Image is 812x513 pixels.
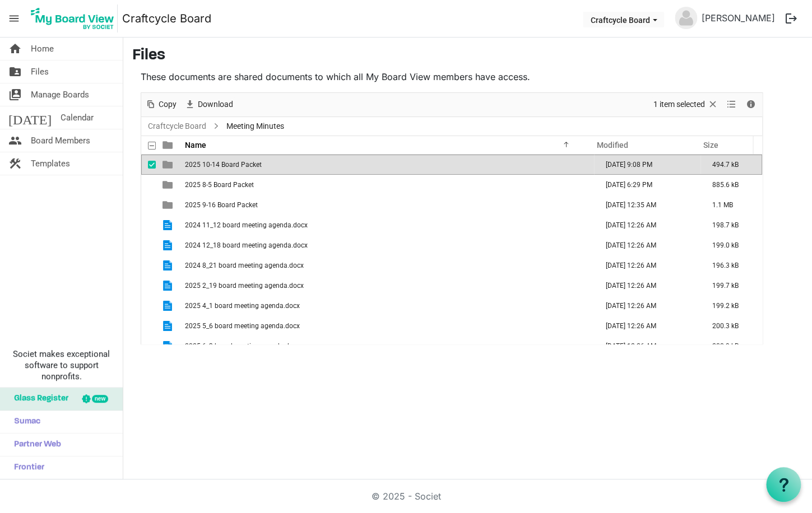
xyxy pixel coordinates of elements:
[182,296,594,316] td: 2025 4_1 board meeting agenda.docx is template cell column header Name
[8,106,52,129] span: [DATE]
[31,83,89,106] span: Manage Boards
[700,336,762,356] td: 200.9 kB is template cell column header Size
[182,175,594,195] td: 2025 8-5 Board Packet is template cell column header Name
[141,155,156,175] td: checkbox
[3,8,25,29] span: menu
[27,4,122,32] a: My Board View Logo
[182,255,594,276] td: 2024 8_21 board meeting agenda.docx is template cell column header Name
[594,316,700,336] td: July 11, 2025 12:26 AM column header Modified
[141,215,156,235] td: checkbox
[594,276,700,296] td: July 11, 2025 12:26 AM column header Modified
[182,155,594,175] td: 2025 10-14 Board Packet is template cell column header Name
[180,93,237,116] div: Download
[652,97,706,111] span: 1 item selected
[132,46,803,66] h3: Files
[594,255,700,276] td: July 11, 2025 12:26 AM column header Modified
[31,129,90,152] span: Board Members
[141,70,763,83] p: These documents are shared documents to which all My Board View members have access.
[8,83,22,106] span: switch_account
[156,175,182,195] td: is template cell column header type
[8,388,68,410] span: Glass Register
[703,141,718,150] span: Size
[185,221,308,229] span: 2024 11_12 board meeting agenda.docx
[224,119,286,133] span: Meeting Minutes
[594,296,700,316] td: July 11, 2025 12:26 AM column header Modified
[594,195,700,215] td: September 16, 2025 12:35 AM column header Modified
[141,296,156,316] td: checkbox
[156,235,182,255] td: is template cell column header type
[183,97,235,111] button: Download
[156,296,182,316] td: is template cell column header type
[185,262,304,269] span: 2024 8_21 board meeting agenda.docx
[141,195,156,215] td: checkbox
[594,336,700,356] td: July 11, 2025 12:26 AM column header Modified
[700,276,762,296] td: 199.7 kB is template cell column header Size
[157,97,178,111] span: Copy
[700,235,762,255] td: 199.0 kB is template cell column header Size
[8,456,44,479] span: Frontier
[8,433,61,456] span: Partner Web
[185,342,300,350] span: 2025 6_3 board meeting agenda.docx
[700,296,762,316] td: 199.2 kB is template cell column header Size
[141,316,156,336] td: checkbox
[594,215,700,235] td: July 11, 2025 12:26 AM column header Modified
[61,106,94,129] span: Calendar
[8,411,40,433] span: Sumac
[182,316,594,336] td: 2025 5_6 board meeting agenda.docx is template cell column header Name
[185,161,262,169] span: 2025 10-14 Board Packet
[700,155,762,175] td: 494.7 kB is template cell column header Size
[725,97,738,111] button: View dropdownbutton
[744,97,759,111] button: Details
[700,195,762,215] td: 1.1 MB is template cell column header Size
[372,491,441,502] a: © 2025 - Societ
[122,7,211,30] a: Craftcycle Board
[156,215,182,235] td: is template cell column header type
[146,119,208,133] a: Craftcycle Board
[700,255,762,276] td: 196.3 kB is template cell column header Size
[185,141,206,150] span: Name
[8,152,22,175] span: construction
[31,152,70,175] span: Templates
[156,155,182,175] td: is template cell column header type
[652,97,721,111] button: Selection
[156,336,182,356] td: is template cell column header type
[182,276,594,296] td: 2025 2_19 board meeting agenda.docx is template cell column header Name
[182,235,594,255] td: 2024 12_18 board meeting agenda.docx is template cell column header Name
[583,12,664,27] button: Craftcycle Board dropdownbutton
[594,175,700,195] td: August 01, 2025 6:29 PM column header Modified
[722,93,741,116] div: View
[31,60,49,83] span: Files
[675,7,697,29] img: no-profile-picture.svg
[594,235,700,255] td: July 11, 2025 12:26 AM column header Modified
[700,316,762,336] td: 200.3 kB is template cell column header Size
[8,60,22,83] span: folder_shared
[700,215,762,235] td: 198.7 kB is template cell column header Size
[92,395,108,403] div: new
[31,38,54,60] span: Home
[141,235,156,255] td: checkbox
[141,255,156,276] td: checkbox
[185,322,300,330] span: 2025 5_6 board meeting agenda.docx
[741,93,760,116] div: Details
[182,195,594,215] td: 2025 9-16 Board Packet is template cell column header Name
[156,276,182,296] td: is template cell column header type
[185,201,258,209] span: 2025 9-16 Board Packet
[697,7,779,29] a: [PERSON_NAME]
[197,97,234,111] span: Download
[5,348,118,382] span: Societ makes exceptional software to support nonprofits.
[594,155,700,175] td: October 13, 2025 9:08 PM column header Modified
[779,7,803,30] button: logout
[156,195,182,215] td: is template cell column header type
[182,215,594,235] td: 2024 11_12 board meeting agenda.docx is template cell column header Name
[700,175,762,195] td: 885.6 kB is template cell column header Size
[143,97,179,111] button: Copy
[185,181,254,189] span: 2025 8-5 Board Packet
[185,241,308,249] span: 2024 12_18 board meeting agenda.docx
[156,255,182,276] td: is template cell column header type
[141,336,156,356] td: checkbox
[8,38,22,60] span: home
[141,175,156,195] td: checkbox
[27,4,118,32] img: My Board View Logo
[8,129,22,152] span: people
[182,336,594,356] td: 2025 6_3 board meeting agenda.docx is template cell column header Name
